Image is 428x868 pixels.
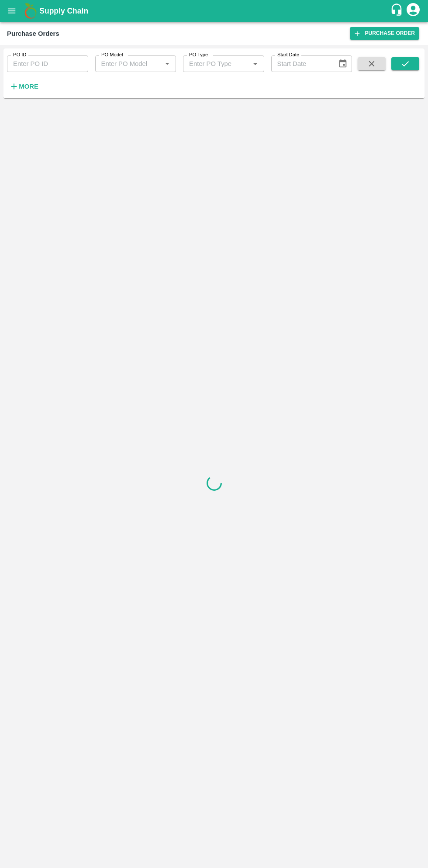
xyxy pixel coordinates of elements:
button: Choose date [335,55,351,72]
b: Supply Chain [39,7,88,15]
button: Open [249,58,261,69]
button: open drawer [2,1,22,21]
strong: More [19,83,38,90]
div: Purchase Orders [7,28,59,39]
label: PO Model [101,52,123,59]
input: Start Date [271,55,331,72]
input: Enter PO Model [98,58,159,69]
label: Start Date [277,52,299,59]
a: Purchase Order [350,27,419,40]
button: More [7,79,41,94]
input: Enter PO Type [186,58,247,69]
label: PO ID [13,52,26,59]
button: Open [162,58,173,69]
div: account of current user [405,2,421,20]
img: logo [22,2,39,20]
div: customer-support [390,3,405,19]
a: Supply Chain [39,5,390,17]
label: PO Type [189,52,208,59]
input: Enter PO ID [7,55,88,72]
